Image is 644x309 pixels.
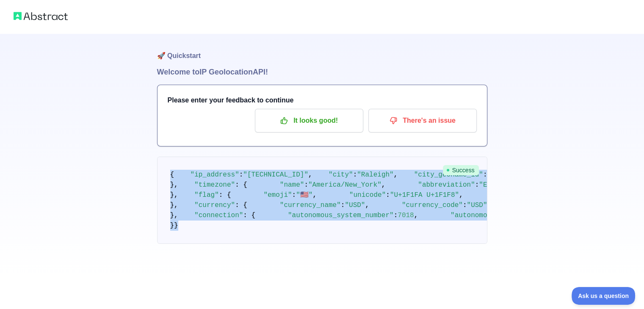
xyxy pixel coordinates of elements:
[368,109,477,132] button: There's an issue
[255,109,363,132] button: It looks good!
[483,171,487,179] span: :
[375,113,470,128] p: There's an issue
[191,171,239,179] span: "ip_address"
[308,171,312,179] span: ,
[418,181,475,189] span: "abbreviation"
[345,201,365,209] span: "USD"
[170,171,174,179] span: {
[288,212,394,219] span: "autonomous_system_number"
[357,171,393,179] span: "Raleigh"
[263,191,292,199] span: "emoji"
[386,191,390,199] span: :
[414,171,483,179] span: "city_geoname_id"
[463,201,467,209] span: :
[459,191,463,199] span: ,
[467,201,487,209] span: "USD"
[398,212,414,219] span: 7018
[157,66,487,78] h1: Welcome to IP Geolocation API!
[14,10,68,22] img: Abstract logo
[402,201,463,209] span: "currency_code"
[243,212,255,219] span: : {
[292,191,296,199] span: :
[261,113,357,128] p: It looks good!
[394,171,398,179] span: ,
[312,191,317,199] span: ,
[280,181,304,189] span: "name"
[443,165,479,175] span: Success
[235,201,247,209] span: : {
[451,212,580,219] span: "autonomous_system_organization"
[349,191,386,199] span: "unicode"
[235,181,247,189] span: : {
[194,201,235,209] span: "currency"
[479,181,499,189] span: "EDT"
[390,191,459,199] span: "U+1F1FA U+1F1F8"
[572,287,636,305] iframe: Toggle Customer Support
[168,95,477,105] h3: Please enter your feedback to continue
[296,191,312,199] span: "🇺🇸"
[280,201,341,209] span: "currency_name"
[243,171,308,179] span: "[TECHNICAL_ID]"
[194,181,235,189] span: "timezone"
[414,212,418,219] span: ,
[157,34,487,66] h1: 🚀 Quickstart
[341,201,345,209] span: :
[239,171,243,179] span: :
[194,212,243,219] span: "connection"
[475,181,479,189] span: :
[194,191,219,199] span: "flag"
[365,201,369,209] span: ,
[381,181,386,189] span: ,
[353,171,357,179] span: :
[308,181,381,189] span: "America/New_York"
[304,181,308,189] span: :
[219,191,231,199] span: : {
[329,171,353,179] span: "city"
[394,212,398,219] span: :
